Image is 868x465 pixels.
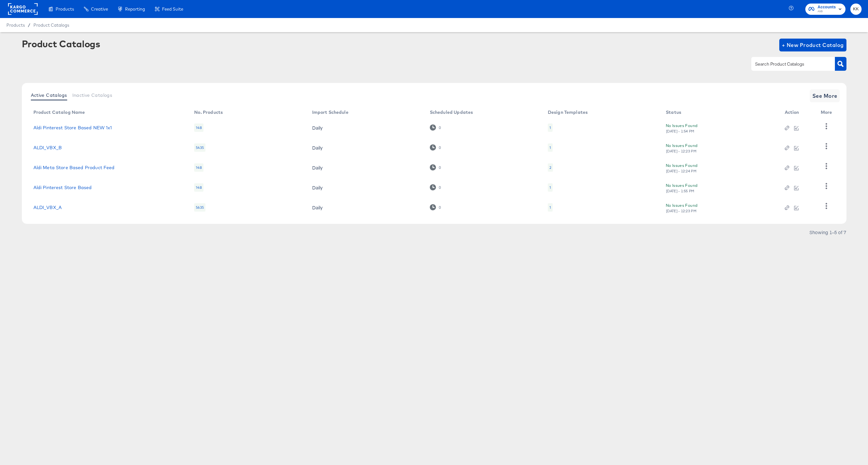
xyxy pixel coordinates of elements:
div: 1 [549,185,551,190]
div: 2 [549,165,551,170]
span: Inactive Catalogs [72,93,113,98]
a: Product Catalogs [33,23,69,28]
span: Active Catalogs [31,93,67,98]
td: Daily [307,158,425,178]
div: No. Products [194,110,223,115]
div: 1 [548,183,553,192]
div: 0 [439,125,441,130]
div: Design Templates [548,110,588,115]
div: 0 [430,164,441,170]
span: Reporting [125,6,145,12]
span: Aldi [818,9,836,14]
th: More [816,107,840,118]
input: Search Product Catalogs [754,60,822,68]
button: AccountsAldi [805,4,845,15]
div: 0 [439,205,441,210]
div: 1 [548,143,553,152]
div: Scheduled Updates [430,110,473,115]
a: Aldi Meta Store Based Product Feed [33,165,115,170]
div: 0 [439,145,441,150]
div: 148 [194,163,203,172]
div: 0 [439,185,441,190]
span: + New Product Catalog [782,41,844,50]
th: Status [661,107,780,118]
div: Product Catalogs [22,39,100,49]
div: 148 [194,123,203,132]
span: KK [853,5,859,13]
div: 0 [430,184,441,190]
span: Accounts [818,4,836,11]
div: 0 [439,165,441,170]
div: 1 [549,125,551,130]
span: Products [56,6,74,12]
div: 148 [194,183,203,192]
a: Aldi Pinterest Store Based [33,185,92,190]
div: Product Catalog Name [33,110,85,115]
td: Daily [307,138,425,158]
div: 0 [430,144,441,150]
td: Daily [307,118,425,138]
a: ALDI_VBX_A [33,205,62,210]
span: Creative [91,6,108,12]
div: 2 [548,163,553,172]
div: 0 [430,124,441,131]
span: See More [812,91,837,100]
button: + New Product Catalog [779,39,846,51]
th: Action [780,107,816,118]
div: Showing 1–5 of 7 [809,230,846,234]
div: 1 [549,205,551,210]
div: 1 [548,123,553,132]
div: 5435 [194,143,205,152]
div: 5635 [194,203,205,212]
button: See More [810,89,840,102]
a: ALDI_VBX_B [33,145,62,150]
span: / [25,23,33,28]
div: Import Schedule [312,110,348,115]
button: KK [850,4,862,15]
td: Daily [307,178,425,197]
div: 1 [549,145,551,150]
a: Aldi Pinterest Store Based NEW 1x1 [33,125,112,130]
span: Products [6,23,25,28]
div: 1 [548,203,553,212]
td: Daily [307,197,425,217]
div: 0 [430,204,441,210]
span: Feed Suite [162,6,183,12]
